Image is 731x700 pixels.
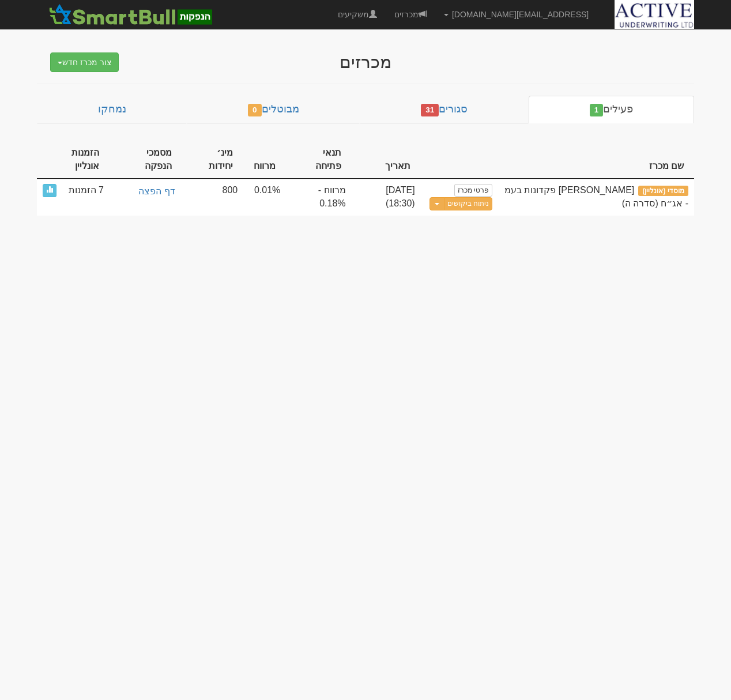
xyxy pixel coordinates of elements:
td: [DATE] (18:30) [352,179,421,216]
th: תנאי פתיחה [286,141,351,179]
td: מרווח - 0.18% [286,179,351,216]
img: סמארטבול - מערכת לניהול הנפקות [46,3,215,26]
span: ספיר פקדונות בעמ - אג״ח (סדרה ה) [504,185,688,208]
div: מכרזים [141,52,590,71]
td: 0.01% [243,179,286,216]
th: הזמנות אונליין [37,141,110,179]
td: 800 [182,179,244,216]
th: שם מכרז [498,141,694,179]
a: דף הפצה [115,184,176,200]
span: 1 [590,104,604,116]
a: סגורים [360,96,529,123]
span: 7 הזמנות [69,184,104,197]
button: צור מכרז חדש [50,52,119,72]
a: פעילים [529,96,694,123]
a: פרטי מכרז [454,184,492,197]
span: מוסדי (אונליין) [638,186,688,196]
th: מינ׳ יחידות [182,141,244,179]
a: נמחקו [37,96,187,123]
a: מבוטלים [187,96,360,123]
span: 31 [421,104,439,116]
th: תאריך [352,141,421,179]
a: ניתוח ביקושים [444,197,492,210]
th: מרווח [243,141,286,179]
th: מסמכי הנפקה [110,141,182,179]
span: 0 [248,104,262,116]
